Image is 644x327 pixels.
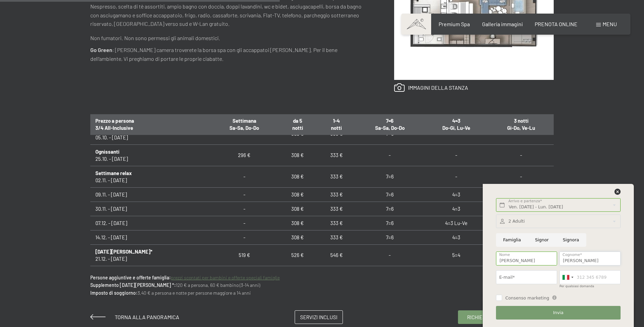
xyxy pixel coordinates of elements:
[489,114,554,135] th: 3 notti
[278,202,317,216] td: 308 €
[210,230,278,244] td: -
[559,270,621,284] input: 312 345 6789
[95,170,132,176] b: Settimane relax
[375,124,405,131] span: Sa-Sa, Do-Do
[489,166,554,187] td: -
[278,266,317,280] td: 526 €
[292,124,303,131] span: notti
[317,216,356,230] td: 333 €
[278,187,317,202] td: 308 €
[90,46,367,63] p: : [PERSON_NAME] camera troverete la borsa spa con gli accappatoi [PERSON_NAME]. Per il bene dell’...
[300,314,337,321] span: Servizi inclusi
[90,266,210,280] td: 26.12. - [DATE]
[295,311,343,324] a: Servizi inclusi
[90,282,176,288] strong: Supplemento [DATE][PERSON_NAME] *:
[535,21,577,27] a: PRENOTA ONLINE
[278,230,317,244] td: 308 €
[559,285,594,288] label: Per qualsiasi domanda
[210,166,278,187] td: -
[210,244,278,266] td: 519 €
[458,311,500,324] a: Richiesta
[90,314,179,320] a: Torna alla panoramica
[356,187,424,202] td: 7=6
[317,244,356,266] td: 546 €
[603,21,617,27] span: Menu
[90,230,210,244] td: 14.12. - [DATE]
[90,216,210,230] td: 07.12. - [DATE]
[331,124,342,131] span: notti
[424,166,489,187] td: -
[424,187,489,202] td: 4=3
[356,266,424,280] td: -
[424,216,489,230] td: 4=3 Lu-Ve
[356,244,424,266] td: -
[489,144,554,166] td: -
[439,21,470,27] a: Premium Spa
[229,124,259,131] span: Sa-Sa, Do-Do
[317,144,356,166] td: 333 €
[317,187,356,202] td: 333 €
[317,202,356,216] td: 333 €
[424,202,489,216] td: 4=3
[482,21,523,27] a: Galleria immagini
[317,114,356,135] th: 1-4
[95,124,133,131] span: 3/4 All-Inclusive
[467,314,491,321] span: Richiesta
[278,144,317,166] td: 308 €
[95,117,134,123] span: Prezzo a persona
[210,266,278,280] td: 519 €
[90,202,210,216] td: 30.11. - [DATE]
[356,144,424,166] td: -
[210,216,278,230] td: -
[95,248,152,255] b: [DATE][PERSON_NAME]*
[90,244,210,266] td: 21.12. - [DATE]
[90,274,554,297] p: 120 € a persona, 60 € bambino (3-14 anni) 3,40 € a persona e notte per persone maggiore a 14 anni
[90,34,367,42] p: Non fumatori. Non sono permessi gli animali domestici.
[278,244,317,266] td: 526 €
[210,114,278,135] th: Settimana
[356,230,424,244] td: 7=6
[356,166,424,187] td: 7=6
[210,187,278,202] td: -
[356,216,424,230] td: 7=6
[442,124,470,131] span: Do-Gi, Lu-Ve
[90,290,137,296] strong: Imposto di soggiorno:
[553,310,563,316] span: Invia
[507,124,535,131] span: Gi-Do, Ve-Lu
[317,266,356,280] td: 546 €
[356,202,424,216] td: 7=6
[356,114,424,135] th: 7=6
[317,230,356,244] td: 333 €
[278,166,317,187] td: 308 €
[424,230,489,244] td: 4=3
[505,295,549,301] span: Consenso marketing
[424,144,489,166] td: -
[317,166,356,187] td: 333 €
[560,271,575,284] div: Italy (Italia): +39
[90,47,112,53] strong: Go Green
[424,266,489,280] td: -
[90,275,171,280] strong: Persone aggiuntive e offerte famiglia:
[90,187,210,202] td: 09.11. - [DATE]
[210,202,278,216] td: -
[278,114,317,135] th: da 5
[278,216,317,230] td: 308 €
[90,166,210,187] td: 02.11. - [DATE]
[210,144,278,166] td: 296 €
[171,275,280,280] a: prezzi scontati per bambini e offerte speciali famiglie
[90,144,210,166] td: 25.10. - [DATE]
[424,244,489,266] td: 5=4
[95,149,119,155] b: Ognissanti
[424,114,489,135] th: 4=3
[115,314,179,320] span: Torna alla panoramica
[496,306,620,320] button: Invia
